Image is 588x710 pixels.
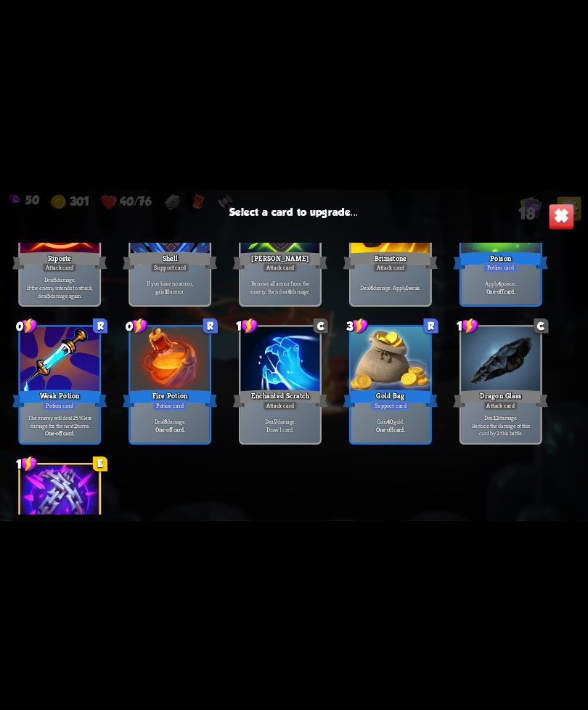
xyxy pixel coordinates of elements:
b: 6 [370,283,373,291]
b: 5 [54,275,57,283]
img: Close_Button.png [549,203,574,229]
p: Apply poison. [463,280,538,288]
div: Potion card [483,262,518,272]
div: Brimstone [343,250,438,271]
p: Remove all armor from the enemy, then deal damage. [242,280,317,296]
div: Attack card [43,262,77,272]
div: Gold Bag [343,388,438,409]
div: Attack card [373,262,407,272]
div: 0 [126,318,147,334]
b: 2 [74,421,77,429]
b: 40 [387,417,393,425]
div: Potion card [153,400,187,410]
p: Deal damage. [132,417,207,425]
b: 8 [164,417,167,425]
div: C [534,318,548,333]
div: 1 [457,318,478,334]
p: Deal damage. Draw 1 card. [242,417,317,433]
div: Riposte [12,250,107,271]
b: One-off card. [376,425,405,433]
div: R [93,318,107,333]
div: Attack card [263,262,297,272]
div: R [203,318,218,333]
div: 1 [236,318,258,334]
div: R [423,318,438,333]
p: The enemy will deal 25% less damage for the next turns. [23,414,97,429]
div: Enchanted Scratch [233,388,328,409]
div: Weak Potion [12,388,107,409]
div: Support card [371,400,409,410]
p: Deal damage. If the enemy intends to attack, deal damage again. [23,275,97,299]
div: Dragon Glass [453,388,548,409]
div: [PERSON_NAME] [233,250,328,271]
div: E [93,456,107,471]
div: Potion card [43,400,77,410]
div: 3 [346,318,368,334]
div: Fire Potion [123,388,218,409]
b: 1 [406,283,408,291]
b: One-off card. [486,287,515,295]
b: 5 [47,291,50,299]
p: Deal damage. Apply weak. [353,283,428,291]
div: Attack card [263,400,297,410]
div: Support card [151,262,189,272]
b: 10 [165,287,171,295]
div: Attack card [483,400,518,410]
b: 7 [274,417,277,425]
div: Shell [123,250,218,271]
b: 4 [498,280,501,288]
p: If you have no armor, gain armor. [132,280,207,296]
div: 1 [16,456,38,472]
b: 4 [288,287,291,295]
h3: Select a card to upgrade... [229,206,359,217]
b: One-off card. [45,429,74,437]
div: 0 [16,318,38,334]
p: Gain gold. [353,417,428,425]
div: Poison [453,250,548,271]
p: Deal damage. Reduce the damage of this card by 2 this battle. [463,414,538,437]
div: C [314,318,328,333]
b: 12 [494,414,499,421]
b: One-off card. [155,425,184,433]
